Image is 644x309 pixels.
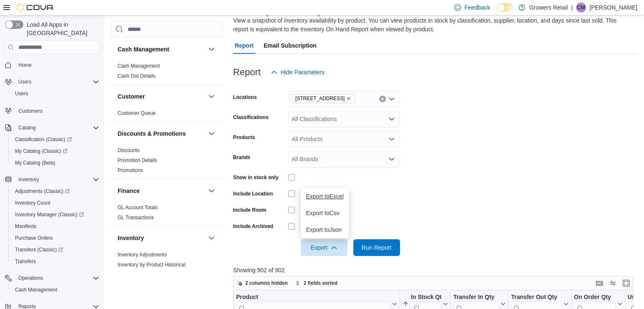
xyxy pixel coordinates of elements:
[118,63,160,69] span: Cash Management
[571,3,573,13] p: |
[118,92,145,101] h3: Customer
[621,278,631,288] button: Enter fullscreen
[233,207,266,213] label: Include Room
[12,210,87,220] a: Inventory Manager (Classic)
[388,96,395,102] button: Open list of options
[118,73,156,79] a: Cash Out Details
[206,233,216,243] button: Inventory
[118,147,140,153] a: Discounts
[379,96,386,102] button: Clear input
[245,280,288,286] span: 2 columns hidden
[301,239,347,256] button: Export
[2,104,103,117] button: Customers
[233,190,273,197] label: Include Location
[118,129,205,138] button: Discounts & Promotions
[12,210,99,220] span: Inventory Manager (Classic)
[118,252,167,258] a: Inventory Adjustments
[8,256,103,267] button: Transfers
[118,157,157,163] a: Promotion Details
[15,273,99,283] span: Operations
[453,294,499,301] div: Transfer In Qty
[301,188,348,205] button: Export toExcel
[118,187,140,195] h3: Finance
[118,63,160,69] a: Cash Management
[8,220,103,232] button: Manifests
[15,258,36,265] span: Transfers
[12,158,99,168] span: My Catalog (Beta)
[118,261,186,268] span: Inventory by Product Historical
[15,106,46,116] a: Customers
[206,186,216,196] button: Finance
[306,226,343,233] span: Export to Json
[206,91,216,101] button: Customer
[15,123,39,133] button: Catalog
[15,148,68,154] span: My Catalog (Classic)
[15,60,35,70] a: Home
[118,73,156,79] span: Cash Out Details
[2,76,103,88] button: Users
[18,108,43,114] span: Customers
[292,278,341,288] button: 2 fields sorted
[2,122,103,134] button: Catalog
[8,185,103,197] a: Adjustments (Classic)
[17,3,54,12] img: Cova
[206,44,216,54] button: Cash Management
[497,12,497,12] span: Dark Mode
[574,294,616,301] div: On Order Qty
[2,59,103,71] button: Home
[12,285,99,295] span: Cash Management
[12,285,60,295] a: Cash Management
[206,129,216,139] button: Discounts & Promotions
[18,62,32,68] span: Home
[306,193,343,200] span: Export to Excel
[235,37,254,54] span: Report
[12,198,99,208] span: Inventory Count
[118,110,156,117] span: Customer Queue
[8,134,103,145] a: Classification (Classic)
[118,205,158,210] a: GL Account Totals
[497,3,514,12] input: Dark Mode
[15,136,72,143] span: Classification (Classic)
[511,294,561,301] div: Transfer Out Qty
[111,108,223,122] div: Customer
[388,156,395,162] button: Open list of options
[233,16,633,34] div: View a snapshot of inventory availability by product. You can view products in stock by classific...
[118,45,169,53] h3: Cash Management
[118,214,154,221] span: GL Transactions
[12,134,99,144] span: Classification (Classic)
[111,203,223,226] div: Finance
[118,187,205,195] button: Finance
[8,157,103,169] button: My Catalog (Beta)
[233,114,269,121] label: Classifications
[12,221,40,231] a: Manifests
[15,160,55,166] span: My Catalog (Beta)
[111,61,223,84] div: Cash Management
[304,280,337,286] span: 2 fields sorted
[118,45,205,53] button: Cash Management
[15,188,70,195] span: Adjustments (Classic)
[12,146,71,156] a: My Catalog (Classic)
[233,134,255,141] label: Products
[118,167,143,174] span: Promotions
[118,251,167,258] span: Inventory Adjustments
[15,273,46,283] button: Operations
[111,145,223,179] div: Discounts & Promotions
[18,176,39,183] span: Inventory
[12,256,99,266] span: Transfers
[362,243,392,252] span: Run Report
[15,105,99,116] span: Customers
[12,233,56,243] a: Purchase Orders
[118,234,144,242] h3: Inventory
[12,146,99,156] span: My Catalog (Classic)
[306,210,343,216] span: Export to Csv
[15,200,50,206] span: Inventory Count
[301,205,348,221] button: Export toCsv
[15,286,57,293] span: Cash Management
[346,96,351,101] button: Remove 970 The Queensway from selection in this group
[8,145,103,157] a: My Catalog (Classic)
[15,246,63,253] span: Transfers (Classic)
[12,256,39,266] a: Transfers
[12,198,54,208] a: Inventory Count
[8,197,103,209] button: Inventory Count
[12,186,73,196] a: Adjustments (Classic)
